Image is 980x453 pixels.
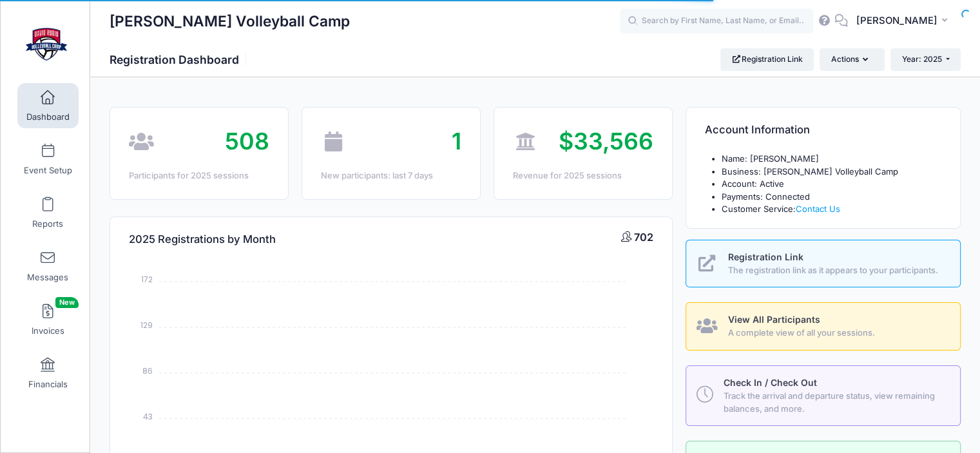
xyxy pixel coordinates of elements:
a: Registration Link [720,48,814,70]
a: Event Setup [17,137,79,182]
span: Messages [27,272,68,283]
span: Dashboard [26,111,70,122]
div: Participants for 2025 sessions [129,169,269,182]
span: Track the arrival and departure status, view remaining balances, and more. [724,390,945,415]
span: A complete view of all your sessions. [728,327,946,340]
span: 508 [225,127,269,155]
h1: [PERSON_NAME] Volleyball Camp [110,6,350,36]
h4: Account Information [705,112,810,149]
span: Financials [28,379,68,390]
span: Check In / Check Out [724,377,817,388]
tspan: 43 [143,411,153,422]
li: Name: [PERSON_NAME] [722,153,941,166]
a: Reports [17,190,79,235]
a: View All Participants A complete view of all your sessions. [686,302,961,351]
a: Financials [17,351,79,396]
span: Year: 2025 [902,54,942,64]
div: Revenue for 2025 sessions [513,169,653,182]
li: Account: Active [722,178,941,191]
button: Actions [820,48,884,70]
a: Messages [17,244,79,289]
tspan: 86 [142,365,153,376]
span: Reports [32,218,63,229]
span: $33,566 [559,127,653,155]
h4: 2025 Registrations by Month [129,221,276,258]
a: David Rubio Volleyball Camp [1,14,91,75]
span: The registration link as it appears to your participants. [728,264,946,277]
span: Registration Link [728,251,803,262]
span: Event Setup [24,165,72,176]
span: 702 [634,231,653,244]
a: Contact Us [796,204,840,214]
input: Search by First Name, Last Name, or Email... [620,8,813,34]
li: Business: [PERSON_NAME] Volleyball Camp [722,166,941,178]
tspan: 172 [141,274,153,285]
span: Invoices [32,325,64,336]
button: [PERSON_NAME] [848,6,961,36]
img: David Rubio Volleyball Camp [22,20,70,68]
div: New participants: last 7 days [321,169,461,182]
span: New [55,297,79,308]
span: 1 [452,127,461,155]
a: Registration Link The registration link as it appears to your participants. [686,240,961,288]
li: Customer Service: [722,203,941,216]
button: Year: 2025 [890,48,961,70]
a: Check In / Check Out Track the arrival and departure status, view remaining balances, and more. [686,365,961,426]
h1: Registration Dashboard [110,53,250,66]
a: Dashboard [17,83,79,128]
li: Payments: Connected [722,191,941,204]
span: View All Participants [728,314,820,325]
span: [PERSON_NAME] [856,14,937,28]
tspan: 129 [140,320,153,331]
a: InvoicesNew [17,297,79,342]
